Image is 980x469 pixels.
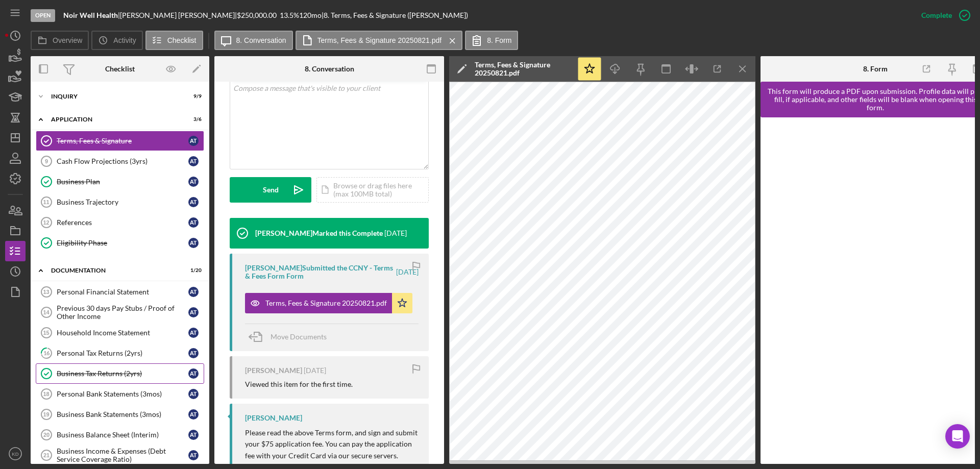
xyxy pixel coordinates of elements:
div: A T [188,287,199,297]
a: 9Cash Flow Projections (3yrs)AT [36,151,204,171]
a: 11Business TrajectoryAT [36,192,204,212]
tspan: 18 [43,391,49,397]
div: Eligibility Phase [57,239,188,247]
label: Activity [113,36,136,44]
button: Terms, Fees & Signature 20250821.pdf [296,31,463,50]
div: Business Income & Expenses (Debt Service Coverage Ratio) [57,447,188,463]
div: 8. Form [863,65,888,73]
a: 12ReferencesAT [36,212,204,233]
div: 13.5 % [280,11,299,19]
div: A T [188,177,199,187]
a: 15Household Income StatementAT [36,323,204,343]
div: Send [263,177,279,203]
a: 21Business Income & Expenses (Debt Service Coverage Ratio)AT [36,445,204,465]
label: 8. Form [487,36,511,44]
a: 13Personal Financial StatementAT [36,282,204,302]
div: A T [188,307,199,317]
a: 20Business Balance Sheet (Interim)AT [36,425,204,445]
text: KD [12,451,18,457]
button: KD [5,443,26,464]
label: Terms, Fees & Signature 20250821.pdf [317,36,442,44]
div: 1 / 20 [183,267,202,274]
div: Documentation [51,267,176,274]
div: [PERSON_NAME] [245,366,302,375]
div: Open Intercom Messenger [945,424,970,449]
tspan: 11 [43,199,49,205]
a: 19Business Bank Statements (3mos)AT [36,404,204,425]
div: A T [188,238,199,248]
div: Personal Financial Statement [57,288,188,296]
div: Inquiry [51,93,176,100]
tspan: 14 [43,309,50,315]
a: Business PlanAT [36,171,204,192]
a: Terms, Fees & SignatureAT [36,131,204,151]
label: Checklist [167,36,197,44]
div: Complete [921,5,952,26]
time: 2025-08-21 00:16 [396,268,419,276]
button: Overview [31,31,89,50]
button: Move Documents [245,324,337,350]
div: A T [188,197,199,207]
div: A T [188,450,199,460]
div: A T [188,348,199,358]
div: [PERSON_NAME] Marked this Complete [255,229,383,237]
div: Business Tax Returns (2yrs) [57,369,188,378]
tspan: 13 [43,289,49,295]
div: A T [188,217,199,228]
div: 3 / 6 [183,116,202,122]
button: Complete [911,5,975,26]
button: Send [230,177,311,203]
div: [PERSON_NAME] [245,414,302,422]
a: Eligibility PhaseAT [36,233,204,253]
div: Open [31,9,55,22]
div: Terms, Fees & Signature 20250821.pdf [265,299,387,307]
div: Business Bank Statements (3mos) [57,410,188,418]
tspan: 15 [43,330,49,336]
div: Business Plan [57,178,188,186]
div: A T [188,430,199,440]
tspan: 20 [43,432,50,438]
div: Terms, Fees & Signature [57,137,188,145]
a: Business Tax Returns (2yrs)AT [36,363,204,384]
div: A T [188,389,199,399]
a: 16Personal Tax Returns (2yrs)AT [36,343,204,363]
div: Personal Tax Returns (2yrs) [57,349,188,357]
div: Household Income Statement [57,329,188,337]
time: 2025-08-21 15:28 [384,229,407,237]
div: Cash Flow Projections (3yrs) [57,157,188,165]
div: Personal Bank Statements (3mos) [57,390,188,398]
div: A T [188,156,199,166]
tspan: 16 [43,350,50,356]
div: Terms, Fees & Signature 20250821.pdf [475,61,572,77]
span: Move Documents [271,332,327,341]
button: Terms, Fees & Signature 20250821.pdf [245,293,412,313]
a: 18Personal Bank Statements (3mos)AT [36,384,204,404]
div: $250,000.00 [237,11,280,19]
div: Viewed this item for the first time. [245,380,353,388]
div: 9 / 9 [183,93,202,100]
button: 8. Form [465,31,518,50]
div: Checklist [105,65,135,73]
div: References [57,218,188,227]
div: Previous 30 days Pay Stubs / Proof of Other Income [57,304,188,320]
div: | 8. Terms, Fees & Signature ([PERSON_NAME]) [322,11,468,19]
div: Application [51,116,176,122]
tspan: 19 [43,411,49,417]
tspan: 12 [43,219,49,226]
div: Business Balance Sheet (Interim) [57,431,188,439]
div: A T [188,328,199,338]
tspan: 9 [45,158,48,164]
label: 8. Conversation [236,36,286,44]
label: Overview [53,36,82,44]
div: | [63,11,120,19]
button: 8. Conversation [214,31,293,50]
div: 8. Conversation [305,65,354,73]
div: A T [188,136,199,146]
div: A T [188,409,199,419]
a: 14Previous 30 days Pay Stubs / Proof of Other IncomeAT [36,302,204,323]
div: A T [188,368,199,379]
button: Activity [91,31,142,50]
button: Checklist [145,31,203,50]
div: Business Trajectory [57,198,188,206]
div: [PERSON_NAME] Submitted the CCNY - Terms & Fees Form Form [245,264,395,280]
